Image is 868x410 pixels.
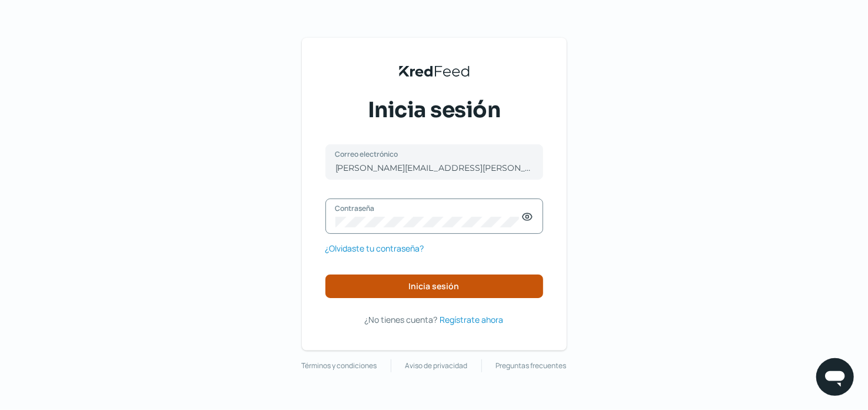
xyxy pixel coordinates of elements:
[440,312,504,327] a: Regístrate ahora
[365,314,438,325] span: ¿No tienes cuenta?
[302,359,377,372] a: Términos y condiciones
[325,241,424,256] a: ¿Olvidaste tu contraseña?
[405,359,468,372] a: Aviso de privacidad
[368,95,501,125] span: Inicia sesión
[823,365,847,389] img: chatIcon
[496,359,567,372] a: Preguntas frecuentes
[409,282,460,290] span: Inicia sesión
[335,149,521,159] label: Correo electrónico
[325,275,543,298] button: Inicia sesión
[335,203,521,213] label: Contraseña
